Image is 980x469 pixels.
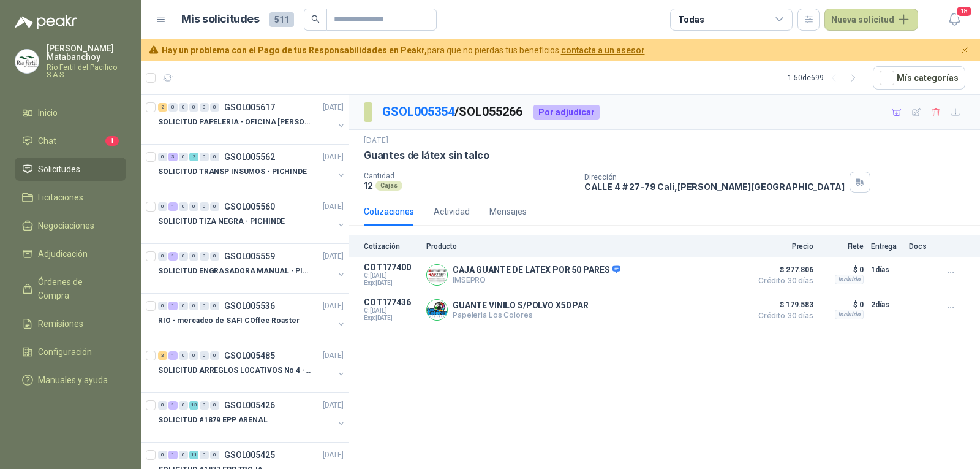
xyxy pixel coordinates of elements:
[210,252,219,261] div: 0
[38,162,80,176] span: Solicitudes
[179,202,188,211] div: 0
[752,242,813,251] p: Precio
[179,252,188,261] div: 0
[678,13,704,26] div: Todas
[200,451,209,459] div: 0
[189,202,198,211] div: 0
[489,205,527,218] div: Mensajes
[15,270,126,307] a: Órdenes de Compra
[15,101,126,124] a: Inicio
[15,129,126,153] a: Chat1
[158,315,300,327] p: RIO - mercadeo de SAFI COffee Roaster
[835,275,864,284] div: Incluido
[158,116,311,128] p: SOLICITUD PAPELERIA - OFICINA [PERSON_NAME]
[752,312,813,319] span: Crédito 30 días
[821,262,864,277] p: $ 0
[168,451,178,459] div: 1
[158,103,167,112] div: 2
[200,153,209,161] div: 0
[38,317,83,330] span: Remisiones
[158,414,268,426] p: SOLICITUD #1879 EPP ARENAL
[179,351,188,360] div: 0
[323,201,344,213] p: [DATE]
[168,103,178,112] div: 0
[821,242,864,251] p: Flete
[427,300,447,320] img: Company Logo
[364,242,419,251] p: Cotización
[189,153,198,161] div: 2
[200,252,209,261] div: 0
[179,401,188,410] div: 0
[752,297,813,312] span: $ 179.583
[158,401,167,410] div: 0
[323,449,344,461] p: [DATE]
[956,6,973,17] span: 18
[15,186,126,209] a: Licitaciones
[210,302,219,310] div: 0
[224,451,275,459] p: GSOL005425
[179,103,188,112] div: 0
[181,10,260,28] h1: Mis solicitudes
[224,302,275,310] p: GSOL005536
[269,12,294,27] span: 511
[311,15,320,23] span: search
[224,153,275,161] p: GSOL005562
[38,247,88,261] span: Adjudicación
[824,9,918,31] button: Nueva solicitud
[871,297,902,312] p: 2 días
[158,199,346,238] a: 0 1 0 0 0 0 GSOL005560[DATE] SOLICITUD TIZA NEGRA - PICHINDE
[158,166,307,178] p: SOLICITUD TRANSP INSUMOS - PICHINDE
[364,205,414,218] div: Cotizaciones
[200,401,209,410] div: 0
[364,297,419,307] p: COT177436
[15,368,126,392] a: Manuales y ayuda
[323,251,344,262] p: [DATE]
[168,202,178,211] div: 1
[364,280,419,287] span: Exp: [DATE]
[158,153,167,161] div: 0
[210,451,219,459] div: 0
[426,242,745,251] p: Producto
[224,401,275,410] p: GSOL005426
[15,340,126,364] a: Configuración
[189,103,198,112] div: 0
[189,401,198,410] div: 13
[434,205,470,218] div: Actividad
[210,401,219,410] div: 0
[179,302,188,310] div: 0
[162,44,645,57] span: para que no pierdas tus beneficios
[179,153,188,161] div: 0
[909,242,933,251] p: Docs
[375,181,402,191] div: Cajas
[323,102,344,113] p: [DATE]
[158,302,167,310] div: 0
[584,173,845,181] p: Dirección
[788,68,863,88] div: 1 - 50 de 699
[584,181,845,192] p: CALLE 4 # 27-79 Cali , [PERSON_NAME][GEOGRAPHIC_DATA]
[15,242,126,265] a: Adjudicación
[179,451,188,459] div: 0
[200,351,209,360] div: 0
[364,272,419,280] span: C: [DATE]
[533,105,600,120] div: Por adjudicar
[158,202,167,211] div: 0
[453,275,620,284] p: IMSEPRO
[364,307,419,315] span: C: [DATE]
[47,44,126,61] p: [PERSON_NAME] Matabanchoy
[200,302,209,310] div: 0
[752,262,813,277] span: $ 277.806
[189,252,198,261] div: 0
[15,50,39,73] img: Company Logo
[871,262,902,277] p: 1 días
[364,315,419,322] span: Exp: [DATE]
[453,265,620,276] p: CAJA GUANTE DE LATEX POR 50 PARES
[158,365,311,376] p: SOLICITUD ARREGLOS LOCATIVOS No 4 - PICHINDE
[427,265,447,285] img: Company Logo
[189,351,198,360] div: 0
[158,252,167,261] div: 0
[821,297,864,312] p: $ 0
[15,15,77,29] img: Logo peakr
[323,300,344,312] p: [DATE]
[158,100,346,139] a: 2 0 0 0 0 0 GSOL005617[DATE] SOLICITUD PAPELERIA - OFICINA [PERSON_NAME]
[168,351,178,360] div: 1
